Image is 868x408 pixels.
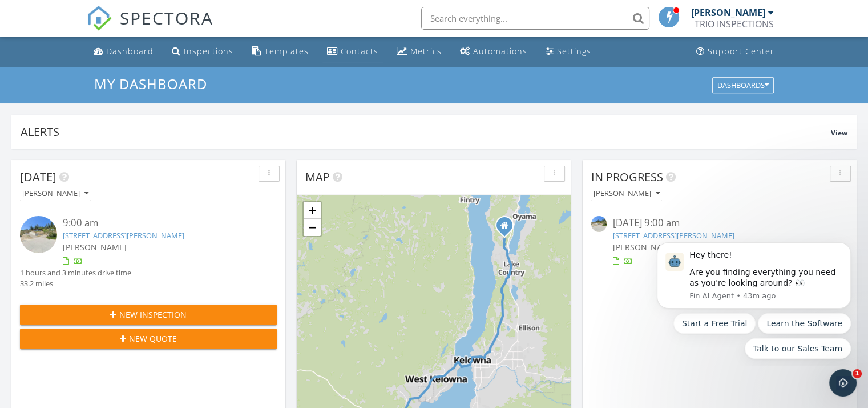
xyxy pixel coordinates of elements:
[20,305,277,325] button: New Inspection
[89,41,158,62] a: Dashboard
[304,219,321,236] a: Zoom out
[640,233,868,366] iframe: Intercom notifications message
[20,267,131,278] div: 1 hours and 3 minutes drive time
[708,46,774,57] div: Support Center
[247,41,313,62] a: Templates
[184,46,233,57] div: Inspections
[87,15,213,39] a: SPECTORA
[94,74,207,93] span: My Dashboard
[831,128,847,138] span: View
[20,216,277,289] a: 9:00 am [STREET_ADDRESS][PERSON_NAME] [PERSON_NAME] 1 hours and 3 minutes drive time 33.2 miles
[591,216,607,231] img: streetview
[63,230,184,241] a: [STREET_ADDRESS][PERSON_NAME]
[853,369,862,378] span: 1
[20,186,91,202] button: [PERSON_NAME]
[167,41,238,62] a: Inspections
[120,6,213,30] span: SPECTORA
[264,46,309,57] div: Templates
[20,329,277,349] button: New Quote
[341,46,378,57] div: Contacts
[829,369,857,397] iframe: Intercom live chat
[392,41,446,62] a: Metrics
[87,6,112,31] img: The Best Home Inspection Software - Spectora
[594,190,660,198] div: [PERSON_NAME]
[410,46,442,57] div: Metrics
[20,169,56,185] span: [DATE]
[322,41,383,62] a: Contacts
[22,190,88,198] div: [PERSON_NAME]
[119,309,187,321] span: New Inspection
[612,216,826,230] div: [DATE] 9:00 am
[717,81,769,89] div: Dashboards
[691,7,765,18] div: [PERSON_NAME]
[591,169,663,185] span: In Progress
[63,216,256,230] div: 9:00 am
[473,46,527,57] div: Automations
[504,225,511,232] div: 13237 Apex Cres, Lake Country BC V4V 2W1
[129,333,177,345] span: New Quote
[106,46,154,57] div: Dashboard
[712,77,774,93] button: Dashboards
[612,230,734,241] a: [STREET_ADDRESS][PERSON_NAME]
[591,216,848,267] a: [DATE] 9:00 am [STREET_ADDRESS][PERSON_NAME] [PERSON_NAME]
[612,242,676,253] span: [PERSON_NAME]
[557,46,591,57] div: Settings
[541,41,596,62] a: Settings
[304,202,321,219] a: Zoom in
[63,242,127,253] span: [PERSON_NAME]
[695,18,774,30] div: TRIO INSPECTIONS
[20,278,131,289] div: 33.2 miles
[692,41,779,62] a: Support Center
[20,216,57,253] img: streetview
[591,186,662,202] button: [PERSON_NAME]
[455,41,532,62] a: Automations (Basic)
[421,7,649,30] input: Search everything...
[305,169,330,185] span: Map
[21,124,831,139] div: Alerts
